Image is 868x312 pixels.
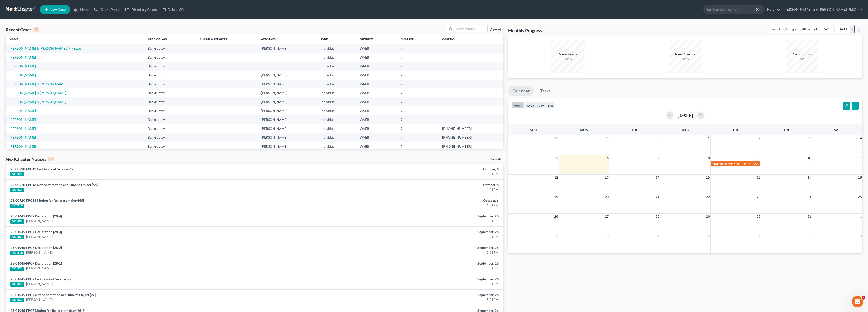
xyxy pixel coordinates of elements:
[10,293,96,297] a: 25-01045-FPC7 Notice of Motion and Time to Object [27]
[317,97,356,106] td: Individual
[339,214,499,219] div: September, 26
[321,37,331,41] a: Typeunfold_more
[401,37,417,41] a: Chapterunfold_more
[807,214,812,219] span: 31
[511,102,524,109] button: month
[655,175,660,180] span: 14
[862,296,865,300] span: 5
[397,88,438,97] td: 7
[339,245,499,250] div: September, 26
[167,38,170,41] i: unfold_more
[859,233,862,239] span: 8
[10,37,21,41] a: Nameunfold_more
[317,106,356,115] td: Individual
[339,297,499,302] div: 5:01PM
[144,44,196,53] td: Bankruptcy
[10,261,62,265] a: 25-01045-FPC7 Declaration [28-1]
[317,133,356,142] td: Individual
[524,102,536,109] button: week
[397,142,438,151] td: 7
[257,97,317,106] td: [PERSON_NAME]
[317,53,356,62] td: Individual
[713,5,756,14] input: Search by name...
[257,115,317,124] td: [PERSON_NAME]
[655,194,660,200] span: 21
[159,5,186,14] a: DebtorCC
[10,167,74,171] a: 23-00520-FPC13 Certificate of Service [67]
[490,158,501,161] a: View All
[438,124,503,133] td: [PHONE_NUMBER]
[397,80,438,88] td: 7
[859,214,862,219] span: 1
[257,80,317,88] td: [PERSON_NAME]
[339,261,499,266] div: September, 26
[454,25,487,32] input: Search by name...
[397,44,438,53] td: 7
[397,133,438,142] td: 7
[10,183,98,187] a: 23-00520-FPC13 Notice of Motion and Time to Object [66]
[339,266,499,271] div: 5:01PM
[360,37,375,41] a: Districtunfold_more
[706,175,710,180] span: 15
[10,230,62,234] a: 25-01045-FPC7 Declaration [28-3]
[6,27,39,32] div: Recent Cases
[356,115,397,124] td: WAEB
[858,194,862,200] span: 25
[339,219,499,223] div: 5:01PM
[257,44,317,53] td: [PERSON_NAME]
[784,128,789,132] span: Fri
[712,162,716,166] span: 2p
[144,133,196,142] td: Bankruptcy
[490,28,501,31] a: View All
[72,5,92,14] a: Home
[144,71,196,80] td: Bankruptcy
[677,113,693,118] h2: [DATE]
[859,135,862,141] span: 4
[554,214,559,219] span: 26
[508,28,542,33] h3: Monthly Progress
[356,142,397,151] td: WAEB
[707,155,710,161] span: 8
[10,100,66,104] a: [PERSON_NAME] & [PERSON_NAME]
[554,194,559,200] span: 19
[144,80,196,88] td: Bankruptcy
[10,277,72,281] a: 25-01045-FPC7 Certificate of Service [29]
[10,46,81,50] a: [PERSON_NAME] & [PERSON_NAME], Mikinzee
[10,117,36,121] a: [PERSON_NAME]
[758,155,761,161] span: 9
[50,8,66,11] span: New Case
[551,51,585,57] div: New Leads
[144,106,196,115] td: Bankruptcy
[10,91,66,95] a: [PERSON_NAME] & [PERSON_NAME]
[716,162,762,166] span: 341(a) meeting for [PERSON_NAME]
[809,135,812,141] span: 3
[756,175,761,180] span: 16
[339,250,499,255] div: 5:01PM
[10,188,24,192] div: NOTICE
[554,135,559,141] span: 28
[10,126,36,131] a: [PERSON_NAME]
[10,214,62,218] a: 25-01045-FPC7 Declaration [28-4]
[373,38,375,41] i: unfold_more
[657,233,660,239] span: 4
[356,53,397,62] td: WAEB
[26,219,53,223] a: [PERSON_NAME]
[707,233,710,239] span: 5
[858,175,862,180] span: 18
[536,102,546,109] button: day
[144,124,196,133] td: Bankruptcy
[10,64,36,68] a: [PERSON_NAME]
[669,51,702,57] div: New Clients
[148,37,170,41] a: Area of Lawunfold_more
[10,172,24,176] div: NOTICE
[339,277,499,282] div: September, 26
[339,234,499,239] div: 5:01PM
[144,97,196,106] td: Bankruptcy
[18,38,21,41] i: unfold_more
[257,124,317,133] td: [PERSON_NAME]
[10,282,24,287] div: NOTICE
[196,34,257,44] th: Claims & Services
[397,62,438,70] td: 7
[756,194,761,200] span: 23
[786,51,819,57] div: New Filings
